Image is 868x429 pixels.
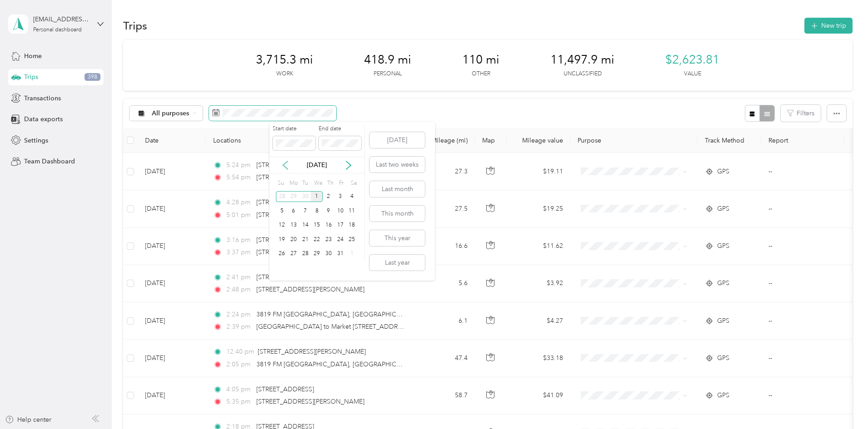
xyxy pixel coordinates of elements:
div: 4 [346,191,358,202]
span: $2,623.81 [665,53,719,67]
div: 3 [334,191,346,202]
span: 5:01 pm [226,210,252,220]
button: This year [369,230,425,246]
span: GPS [717,390,729,400]
span: 110 mi [462,53,499,67]
td: $4.27 [507,302,570,340]
div: 13 [288,220,299,231]
span: Transactions [24,94,61,103]
div: 14 [299,220,311,231]
div: 18 [346,220,358,231]
div: 22 [311,234,323,245]
td: -- [761,190,844,227]
span: 2:39 pm [226,322,252,332]
span: GPS [717,204,729,214]
p: Value [684,70,701,78]
span: [STREET_ADDRESS][PERSON_NAME] [256,236,364,244]
td: 47.4 [415,340,475,377]
div: 29 [288,191,299,202]
span: [STREET_ADDRESS][PERSON_NAME] [256,286,364,293]
span: 5:54 pm [226,173,252,182]
span: 5:35 pm [226,397,252,407]
p: Unclassified [564,70,602,78]
span: 3:16 pm [226,235,252,245]
p: Work [276,70,293,78]
span: GPS [717,316,729,326]
div: 8 [311,205,323,217]
span: 4:05 pm [226,385,252,394]
span: [STREET_ADDRESS] [256,385,314,393]
td: 5.6 [415,265,475,302]
td: $11.62 [507,228,570,265]
td: -- [761,228,844,265]
span: 3819 FM [GEOGRAPHIC_DATA], [GEOGRAPHIC_DATA] [256,311,418,318]
span: 398 [85,73,100,81]
div: 27 [288,248,299,260]
div: 1 [311,191,323,202]
span: [STREET_ADDRESS][PERSON_NAME] [256,248,364,256]
div: 12 [276,220,288,231]
iframe: Everlance-gr Chat Button Frame [817,378,868,429]
div: 19 [276,234,288,245]
span: All purposes [152,110,190,117]
div: 16 [323,220,334,231]
div: 17 [334,220,346,231]
span: 2:24 pm [226,310,252,320]
span: 3,715.3 mi [256,53,313,67]
td: $41.09 [507,377,570,414]
div: We [312,177,323,189]
span: [STREET_ADDRESS] [256,273,314,281]
div: Personal dashboard [33,27,82,33]
div: [EMAIL_ADDRESS][DOMAIN_NAME] [33,15,90,24]
th: Locations [206,128,415,153]
td: 16.6 [415,228,475,265]
div: 9 [323,205,334,217]
div: 20 [288,234,299,245]
td: [DATE] [138,377,206,414]
span: 2:48 pm [226,285,252,295]
td: [DATE] [138,265,206,302]
button: Last month [369,181,425,197]
span: Team Dashboard [24,157,75,166]
td: [DATE] [138,302,206,340]
td: -- [761,265,844,302]
div: 24 [334,234,346,245]
th: Track Method [698,128,761,153]
p: [DATE] [298,160,336,170]
div: 26 [276,248,288,260]
td: $3.92 [507,265,570,302]
p: Personal [374,70,402,78]
th: Report [761,128,844,153]
span: 3:37 pm [226,247,252,257]
td: $33.18 [507,340,570,377]
td: 27.3 [415,153,475,190]
p: Other [472,70,490,78]
td: -- [761,153,844,190]
div: 21 [299,234,311,245]
div: 25 [346,234,358,245]
button: Filters [781,105,821,122]
td: -- [761,377,844,414]
span: [STREET_ADDRESS][PERSON_NAME] [258,348,366,355]
span: Home [24,51,42,61]
span: [STREET_ADDRESS][PERSON_NAME] [256,198,364,206]
span: GPS [717,241,729,251]
span: 4:28 pm [226,197,252,207]
span: Trips [24,72,38,82]
span: [STREET_ADDRESS] [256,211,314,219]
th: Date [138,128,206,153]
th: Mileage (mi) [415,128,475,153]
td: 6.1 [415,302,475,340]
span: 5:24 pm [226,160,252,170]
button: Help center [5,415,51,424]
div: 30 [323,248,334,260]
span: 2:41 pm [226,272,252,282]
span: 3819 FM [GEOGRAPHIC_DATA], [GEOGRAPHIC_DATA] [256,360,418,368]
span: Settings [24,136,48,145]
td: [DATE] [138,228,206,265]
td: -- [761,340,844,377]
div: 11 [346,205,358,217]
div: 15 [311,220,323,231]
button: This month [369,206,425,222]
